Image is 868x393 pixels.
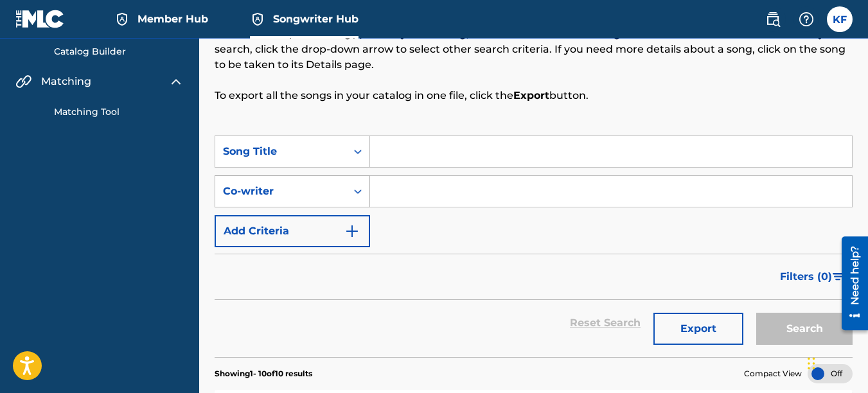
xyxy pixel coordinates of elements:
span: Matching [41,74,91,89]
img: search [765,12,781,27]
img: help [799,12,814,27]
img: expand [168,74,184,89]
a: Public Search [760,6,786,32]
img: 9d2ae6d4665cec9f34b9.svg [344,223,360,239]
iframe: Resource Center [832,231,868,335]
div: Help [793,6,819,32]
img: Top Rightsholder [250,12,265,27]
span: Songwriter Hub [273,12,359,26]
p: To export all the songs in your catalog in one file, click the button. [215,88,853,103]
span: Compact View [744,368,802,380]
button: Export [653,313,743,345]
img: MLC Logo [15,10,65,28]
div: Drag [808,344,815,383]
div: User Menu [827,6,853,32]
button: Filters (0) [772,261,853,293]
strong: Export [513,89,549,101]
p: To search for specific song(s) within your catalog, select criteria from the Song Title and/or Co... [215,26,853,73]
img: Matching [15,74,31,89]
iframe: Chat Widget [804,331,868,393]
span: Member Hub [137,12,208,26]
a: Catalog Builder [54,45,184,58]
img: Top Rightsholder [114,12,130,27]
button: Add Criteria [215,215,370,247]
a: Matching Tool [54,105,184,119]
div: Song Title [223,144,339,159]
div: Co-writer [223,184,339,199]
form: Search Form [215,135,853,357]
p: Showing 1 - 10 of 10 results [215,368,312,380]
span: Filters ( 0 ) [780,269,832,284]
